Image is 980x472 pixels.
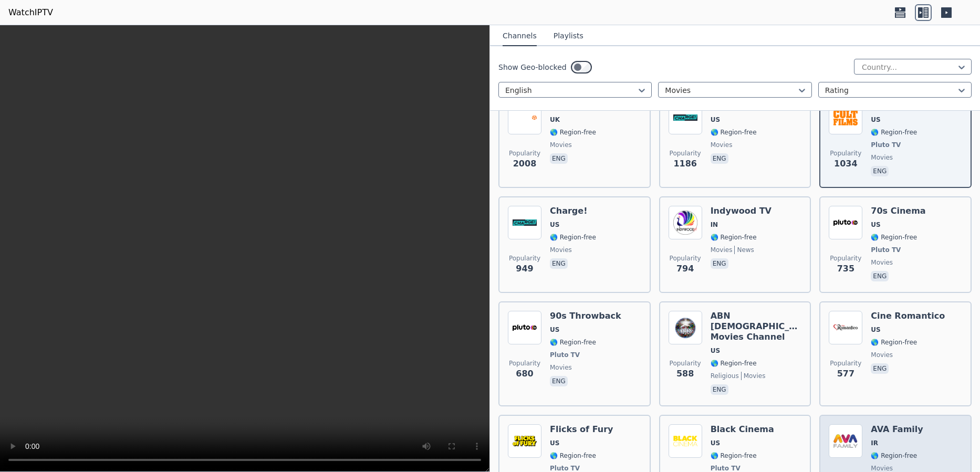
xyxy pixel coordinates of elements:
[508,424,541,458] img: Flicks of Fury
[871,452,917,460] span: 🌎 Region-free
[871,258,893,267] span: movies
[509,359,540,368] span: Popularity
[503,26,537,46] button: Channels
[829,424,862,458] img: AVA Family
[830,149,861,158] span: Popularity
[711,206,772,216] h6: Indywood TV
[669,101,702,134] img: Charge!
[550,338,596,347] span: 🌎 Region-free
[871,351,893,359] span: movies
[550,221,559,229] span: US
[508,311,541,344] img: 90s Throwback
[711,258,728,269] p: eng
[550,311,621,321] h6: 90s Throwback
[550,141,572,149] span: movies
[516,368,533,380] span: 680
[871,128,917,137] span: 🌎 Region-free
[834,158,858,170] span: 1034
[871,326,880,334] span: US
[829,311,862,344] img: Cine Romantico
[516,263,533,275] span: 949
[550,351,580,359] span: Pluto TV
[711,311,802,342] h6: ABN [DEMOGRAPHIC_DATA] Movies Channel
[711,221,718,229] span: IN
[871,206,925,216] h6: 70s Cinema
[509,254,540,263] span: Popularity
[711,424,774,435] h6: Black Cinema
[871,338,917,347] span: 🌎 Region-free
[830,254,861,263] span: Popularity
[829,101,862,134] img: Pluto TV Cult Films
[871,233,917,242] span: 🌎 Region-free
[550,246,572,254] span: movies
[871,153,893,162] span: movies
[550,326,559,334] span: US
[711,246,733,254] span: movies
[871,116,880,124] span: US
[513,158,537,170] span: 2008
[711,384,728,395] p: eng
[711,372,739,380] span: religious
[711,128,757,137] span: 🌎 Region-free
[673,158,697,170] span: 1186
[550,424,613,435] h6: Flicks of Fury
[550,233,596,242] span: 🌎 Region-free
[871,166,889,176] p: eng
[871,246,901,254] span: Pluto TV
[550,452,596,460] span: 🌎 Region-free
[871,439,878,447] span: IR
[509,149,540,158] span: Popularity
[830,359,861,368] span: Popularity
[711,116,720,124] span: US
[871,221,880,229] span: US
[871,424,923,435] h6: AVA Family
[669,424,702,458] img: Black Cinema
[871,363,889,374] p: eng
[829,206,862,239] img: 70s Cinema
[554,26,583,46] button: Playlists
[711,153,728,164] p: eng
[711,347,720,355] span: US
[670,149,701,158] span: Popularity
[508,101,541,134] img: Discover Film
[550,258,568,269] p: eng
[676,368,694,380] span: 588
[711,141,733,149] span: movies
[550,376,568,386] p: eng
[670,359,701,368] span: Popularity
[550,153,568,164] p: eng
[734,246,754,254] span: news
[871,311,945,321] h6: Cine Romantico
[837,263,854,275] span: 735
[670,254,701,263] span: Popularity
[498,62,567,72] label: Show Geo-blocked
[741,372,766,380] span: movies
[711,439,720,447] span: US
[669,206,702,239] img: Indywood TV
[550,128,596,137] span: 🌎 Region-free
[8,6,53,19] a: WatchIPTV
[550,206,596,216] h6: Charge!
[711,233,757,242] span: 🌎 Region-free
[711,452,757,460] span: 🌎 Region-free
[676,263,694,275] span: 794
[871,141,901,149] span: Pluto TV
[508,206,541,239] img: Charge!
[871,271,889,281] p: eng
[669,311,702,344] img: ABN Bible Movies Channel
[837,368,854,380] span: 577
[550,363,572,372] span: movies
[550,116,560,124] span: UK
[550,439,559,447] span: US
[711,359,757,368] span: 🌎 Region-free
